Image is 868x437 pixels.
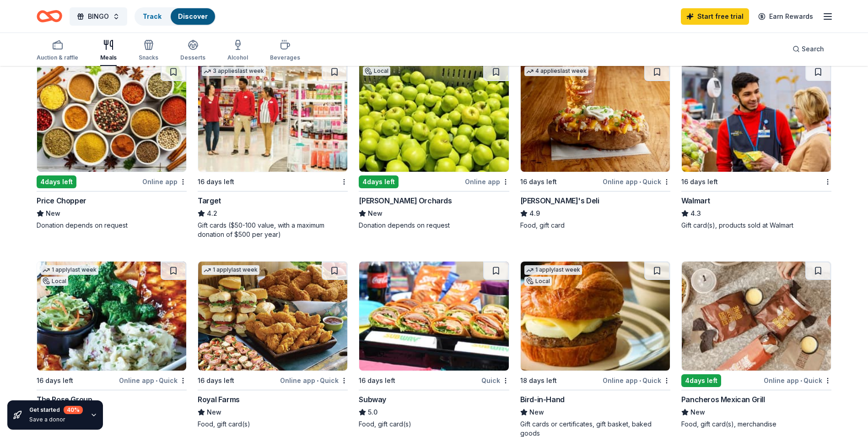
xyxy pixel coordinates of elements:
img: Image for Bird-in-Hand [521,262,670,371]
div: 1 apply last week [202,265,259,275]
div: 4 days left [681,374,721,387]
div: Auction & raffle [37,54,78,61]
div: 16 days left [198,375,234,386]
button: Beverages [270,36,300,66]
div: 1 apply last week [524,265,582,275]
div: Meals [100,54,117,61]
button: Alcohol [227,36,248,66]
div: Desserts [180,54,205,61]
a: Start free trial [681,8,749,25]
span: 4.3 [690,208,701,219]
div: Subway [359,394,386,405]
a: Image for Royal Farms1 applylast week16 days leftOnline app•QuickRoyal FarmsNewFood, gift card(s) [198,261,348,429]
a: Image for Subway16 days leftQuickSubway5.0Food, gift card(s) [359,261,509,429]
div: Online app Quick [603,176,670,187]
div: 1 apply last week [41,265,98,275]
div: Get started [29,406,83,414]
div: Gift card(s), products sold at Walmart [681,221,831,230]
div: Snacks [139,54,158,61]
div: Alcohol [227,54,248,61]
img: Image for Royal Farms [198,262,347,371]
div: Target [198,195,221,206]
span: 5.0 [368,407,377,418]
span: • [317,377,318,384]
div: 16 days left [359,375,395,386]
div: Beverages [270,54,300,61]
div: Online app Quick [603,375,670,386]
a: Image for Pancheros Mexican Grill4days leftOnline app•QuickPancheros Mexican GrillNewFood, gift c... [681,261,831,429]
img: Image for Jason's Deli [521,63,670,172]
div: 18 days left [520,375,557,386]
a: Image for Price Chopper4days leftOnline appPrice ChopperNewDonation depends on request [37,62,187,230]
div: Walmart [681,195,710,206]
div: Bird-in-Hand [520,394,565,405]
div: Local [41,277,68,286]
div: Gift cards ($50-100 value, with a maximum donation of $500 per year) [198,221,348,239]
div: Quick [481,375,509,386]
a: Discover [178,12,208,20]
div: 16 days left [520,176,557,187]
button: Search [785,40,831,58]
div: 4 applies last week [524,66,588,76]
div: Food, gift card [520,221,670,230]
button: TrackDiscover [135,7,216,26]
img: Image for The Rose Group [37,262,186,371]
a: Image for Jason's Deli4 applieslast week16 days leftOnline app•Quick[PERSON_NAME]'s Deli4.9Food, ... [520,62,670,230]
div: Pancheros Mexican Grill [681,394,765,405]
a: Image for Walmart16 days leftWalmart4.3Gift card(s), products sold at Walmart [681,62,831,230]
img: Image for Price Chopper [37,63,186,172]
div: Online app [142,176,187,187]
span: BINGO [88,11,109,22]
span: Search [802,44,824,55]
button: Auction & raffle [37,36,78,66]
a: Home [37,5,62,27]
span: New [690,407,705,418]
div: [PERSON_NAME] Orchards [359,195,452,206]
img: Image for Pancheros Mexican Grill [682,262,831,371]
span: 4.2 [207,208,217,219]
div: Royal Farms [198,394,240,405]
a: Image for Target3 applieslast week16 days leftTarget4.2Gift cards ($50-100 value, with a maximum ... [198,62,348,239]
button: Meals [100,36,117,66]
div: 16 days left [198,176,234,187]
span: New [207,407,221,418]
div: Food, gift card(s) [198,420,348,429]
div: 16 days left [681,176,718,187]
span: New [529,407,544,418]
div: Food, gift card(s) [359,420,509,429]
button: Snacks [139,36,158,66]
img: Image for Subway [359,262,508,371]
button: BINGO [70,7,127,26]
span: • [800,377,802,384]
div: 40 % [64,406,83,414]
span: 4.9 [529,208,540,219]
div: Price Chopper [37,195,86,206]
div: Online app [465,176,509,187]
div: Online app Quick [764,375,831,386]
a: Image for The Rose Group1 applylast weekLocal16 days leftOnline app•QuickThe Rose GroupNewFood, g... [37,261,187,429]
div: 3 applies last week [202,66,266,76]
div: Donation depends on request [37,221,187,230]
div: Donation depends on request [359,221,509,230]
span: New [368,208,383,219]
span: • [639,178,641,186]
a: Track [143,12,162,20]
div: 16 days left [37,375,73,386]
img: Image for Soergel Orchards [359,63,508,172]
div: Food, gift card(s), merchandise [681,420,831,429]
a: Earn Rewards [753,8,819,25]
div: Online app Quick [119,375,187,386]
span: • [639,377,641,384]
div: Online app Quick [280,375,348,386]
button: Desserts [180,36,205,66]
span: • [156,377,157,384]
div: Local [524,277,552,286]
img: Image for Walmart [682,63,831,172]
div: 4 days left [359,175,399,188]
div: [PERSON_NAME]'s Deli [520,195,599,206]
span: New [46,208,60,219]
img: Image for Target [198,63,347,172]
div: Save a donor [29,416,83,423]
a: Image for Soergel OrchardsLocal4days leftOnline app[PERSON_NAME] OrchardsNewDonation depends on r... [359,62,509,230]
div: Local [363,66,390,76]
